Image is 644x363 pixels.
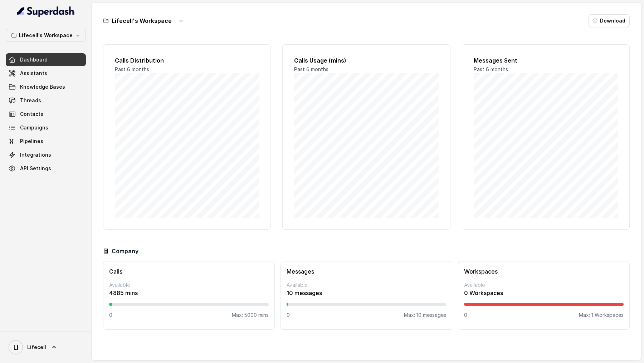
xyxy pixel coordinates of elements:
img: light.svg [17,6,75,17]
span: Integrations [20,151,51,158]
h3: Workspaces [464,267,624,276]
p: Max: 5000 mins [232,312,269,319]
span: Lifecell [27,344,46,351]
span: Contacts [20,111,43,118]
a: Threads [6,94,86,107]
a: Dashboard [6,53,86,66]
span: Threads [20,97,41,104]
p: Max: 10 messages [404,312,446,319]
h3: Messages [287,267,446,276]
button: Lifecell's Workspace [6,29,86,42]
h3: Calls [109,267,269,276]
span: Past 6 months [115,66,149,72]
span: Past 6 months [474,66,508,72]
a: Pipelines [6,135,86,148]
span: Campaigns [20,124,48,131]
a: Contacts [6,108,86,121]
p: 0 [109,312,112,319]
span: Dashboard [20,56,48,63]
p: 4885 mins [109,289,269,297]
span: Knowledge Bases [20,83,65,90]
a: API Settings [6,162,86,175]
a: Knowledge Bases [6,80,86,93]
p: 10 messages [287,289,446,297]
h2: Calls Usage (mins) [294,56,438,65]
text: LI [14,344,18,351]
a: Assistants [6,67,86,80]
span: Past 6 months [294,66,328,72]
p: Lifecell's Workspace [19,31,73,40]
h3: Company [112,247,138,255]
span: API Settings [20,165,51,172]
h3: Lifecell's Workspace [112,16,172,25]
p: Max: 1 Workspaces [579,312,624,319]
span: Pipelines [20,138,43,145]
p: 0 [287,312,290,319]
h2: Messages Sent [474,56,618,65]
p: 0 Workspaces [464,289,624,297]
p: Available [109,281,269,289]
span: Assistants [20,70,47,77]
p: Available [287,281,446,289]
a: Campaigns [6,121,86,134]
p: Available [464,281,624,289]
button: Download [589,14,630,27]
a: Lifecell [6,337,86,357]
p: 0 [464,312,467,319]
h2: Calls Distribution [115,56,259,65]
a: Integrations [6,148,86,161]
